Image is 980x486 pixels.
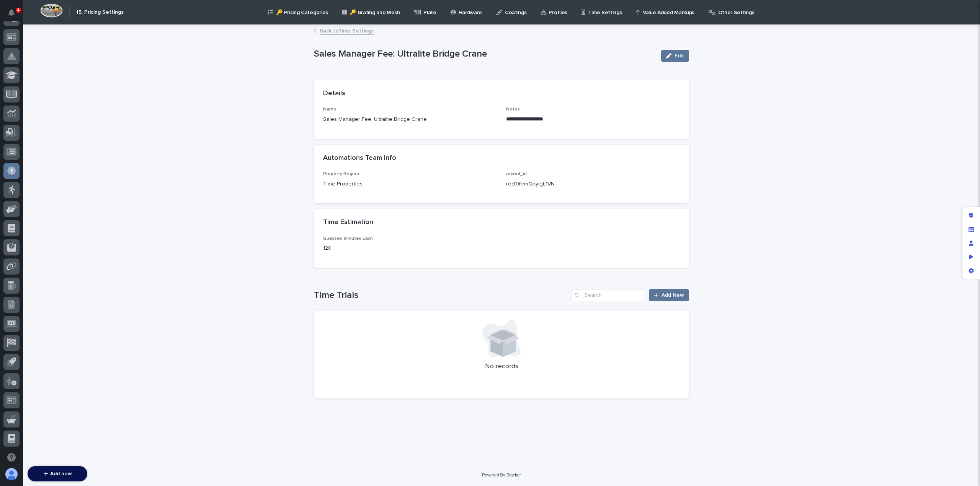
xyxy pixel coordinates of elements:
[314,49,655,60] p: Sales Manager Fee: Ultralite Bridge Crane
[28,466,87,481] button: Add new
[506,172,527,176] span: record_id
[3,5,20,21] button: Notifications
[10,9,20,21] div: Notifications4
[661,293,684,298] span: Add New
[3,466,20,482] button: users-avatar
[40,3,63,18] img: Workspace Logo
[76,9,124,16] h2: 15. Pricing Settings
[17,7,20,13] p: 4
[76,27,93,33] span: Pylon
[323,107,336,112] span: Name
[323,180,497,188] p: Time Properties
[323,236,373,241] span: Guessed Minutes Each
[572,289,644,301] input: Search
[314,290,568,301] h1: Time Trials
[323,154,396,163] h2: Automations Team Info
[964,250,978,264] div: Preview as
[323,172,359,176] span: Property Region
[323,244,436,252] p: 120
[323,362,680,371] p: No records
[964,209,978,223] div: Edit layout
[323,89,345,98] h2: Details
[323,218,373,227] h2: Time Estimation
[506,107,520,112] span: Notes
[320,26,374,35] a: Back toTime Settings
[675,53,684,59] span: Edit
[649,289,689,301] a: Add New
[54,26,93,33] a: Powered byPylon
[661,50,689,62] button: Edit
[964,223,978,236] div: Manage fields and data
[964,236,978,250] div: Manage users
[3,449,20,465] button: Open support chat
[323,115,497,124] p: Sales Manager Fee: Ultralite Bridge Crane
[482,473,521,477] a: Powered By Stacker
[506,180,555,188] p: recf0femOpyejL1VN
[964,264,978,278] div: App settings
